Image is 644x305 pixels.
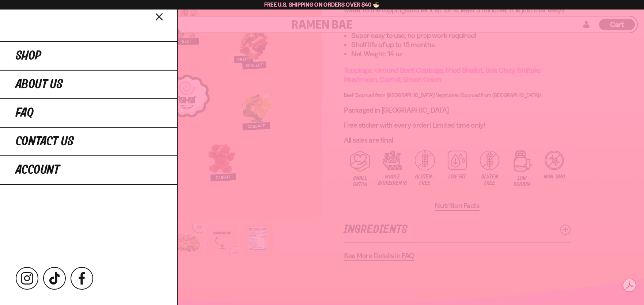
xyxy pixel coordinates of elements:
span: Contact Us [16,135,74,148]
span: About Us [16,78,63,91]
span: Shop [16,49,41,63]
button: Close menu [153,10,166,23]
span: Free U.S. Shipping on Orders over $40 🍜 [264,1,380,8]
span: FAQ [16,106,34,120]
span: Account [16,163,60,177]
